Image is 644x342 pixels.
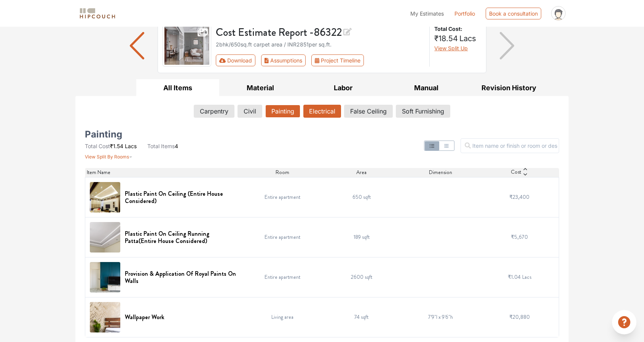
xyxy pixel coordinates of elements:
[322,217,401,257] td: 189 sqft
[85,150,132,160] button: View Split By Rooms
[265,105,300,118] button: Painting
[238,105,262,118] button: Civil
[261,54,306,66] button: Assumptions
[85,143,110,149] span: Total Cost
[401,297,480,337] td: 7'9"l x 9'6"h
[90,262,120,292] img: Provision & Application Of Royal Paints On Walls
[125,270,239,284] h6: Provision & Application Of Royal Paints On Walls
[216,25,425,39] h3: Cost Estimate Report - 86322
[216,54,370,66] div: First group
[434,44,468,52] button: View Split Up
[78,7,116,20] img: logo-horizontal.svg
[511,233,528,241] span: ₹5,670
[216,54,256,66] button: Download
[85,154,129,160] span: View Split By Rooms
[434,34,458,43] span: ₹18.54
[508,273,521,281] span: ₹1.04
[125,230,239,245] h6: Plastic Paint On Ceiling Running Patta(Entire House Considered)
[434,45,468,51] span: View Split Up
[461,138,559,153] input: Item name or finish or room or description
[429,168,452,176] span: Dimension
[322,297,401,337] td: 74 sqft
[322,257,401,297] td: 2600 sqft
[147,142,178,150] li: 4
[276,168,289,176] span: Room
[90,222,120,253] img: Plastic Paint On Ceiling Running Patta(Entire House Considered)
[396,105,450,118] button: Soft Furnishing
[219,79,302,96] button: Material
[454,10,475,18] a: Portfolio
[136,79,219,96] button: All Items
[385,79,468,96] button: Manual
[194,105,234,118] button: Carpentry
[467,79,550,96] button: Revision History
[356,168,367,176] span: Area
[311,54,364,66] button: Project Timeline
[125,190,239,205] h6: Plastic Paint On Ceiling (Entire House Considered)
[85,131,122,137] h5: Painting
[344,105,393,118] button: False Ceiling
[500,32,515,59] img: arrow right
[434,25,480,33] strong: Total Cost:
[125,313,164,321] h6: Wallpaper Work
[410,10,444,17] span: My Estimates
[243,217,322,257] td: Entire apartment
[509,193,529,201] span: ₹23,400
[216,40,425,48] div: 2bhk / 650 sq.ft carpet area / INR 2851 per sq.ft.
[163,25,211,67] img: gallery
[322,177,401,217] td: 650 sqft
[243,297,322,337] td: Living area
[522,273,531,281] span: Lacs
[303,105,341,118] button: Electrical
[459,34,476,43] span: Lacs
[78,5,116,22] span: logo-horizontal.svg
[130,32,145,59] img: arrow left
[509,313,530,321] span: ₹20,880
[90,302,120,332] img: Wallpaper Work
[125,143,137,149] span: Lacs
[87,168,110,176] span: Item Name
[243,257,322,297] td: Entire apartment
[511,168,521,177] span: Cost
[216,54,425,66] div: Toolbar with button groups
[243,177,322,217] td: Entire apartment
[147,143,175,149] span: Total Items
[90,182,120,213] img: Plastic Paint On Ceiling (Entire House Considered)
[110,143,123,149] span: ₹1.54
[302,79,385,96] button: Labor
[486,8,541,19] div: Book a consultation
